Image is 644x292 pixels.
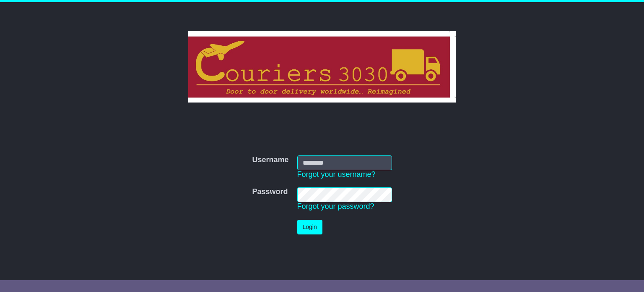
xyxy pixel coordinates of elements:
[297,170,376,179] a: Forgot your username?
[297,220,322,234] button: Login
[188,31,456,103] img: Couriers 3030
[252,187,288,197] label: Password
[297,202,374,210] a: Forgot your password?
[252,155,288,165] label: Username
